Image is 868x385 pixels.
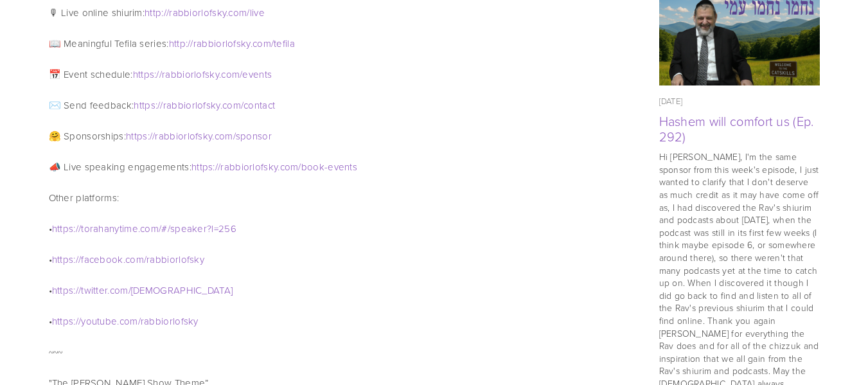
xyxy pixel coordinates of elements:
span: / [233,129,236,143]
span: . [278,160,279,174]
span: rabbiorlofsky [162,67,219,81]
span: :// [161,6,169,19]
span: com [252,37,271,50]
span: book [301,160,324,174]
span: com [280,160,299,174]
a: Hashem will comfort us (Ep. 292) [659,112,814,145]
span: https [52,222,74,235]
span: facebook [81,253,123,266]
span: https [52,253,74,266]
span: torahanytime [81,222,138,235]
span: / [241,98,244,112]
span: :// [148,129,155,143]
span: / [298,160,301,174]
span: . [219,67,221,81]
span: tefila [274,37,295,50]
p: • [49,252,627,267]
span: . [107,283,109,297]
span: http [145,6,161,19]
span: http [169,37,186,50]
span: :// [73,314,81,328]
span: / [128,283,131,297]
span: com [222,98,241,112]
span: / [271,37,274,50]
span: 256 [218,222,236,235]
span: rabbiorlofsky [146,253,204,266]
span: com [228,6,247,19]
span: . [212,129,214,143]
span: https [191,160,213,174]
a: https://rabbiorlofsky.com/book-events [191,160,357,174]
span: live [250,6,265,19]
time: [DATE] [659,95,683,107]
span: l [211,222,213,235]
span: ? [207,222,211,235]
span: . [123,253,125,266]
span: youtube [81,314,117,328]
span: speaker [170,222,207,235]
span: contact [244,98,275,112]
span: :// [73,283,81,297]
p: 📣 Live speaking engagements: [49,159,627,175]
span: com [120,314,138,328]
span: . [117,314,119,328]
span: . [251,37,252,50]
span: com [221,67,240,81]
span: :// [213,160,220,174]
span: rabbiorlofsky [193,37,251,50]
a: https://torahanytime.com/#/speaker?l=256 [52,222,236,235]
p: • [49,314,627,329]
span: com [125,253,144,266]
a: https://facebook.com/rabbiorlofsky [52,253,204,266]
span: :// [154,67,162,81]
span: events [242,67,272,81]
span: https [52,283,74,297]
span: / [144,253,146,266]
a: http://rabbiorlofsky.com/live [145,6,265,19]
span: :// [155,98,163,112]
span: . [226,6,228,19]
p: 📅 Event schedule: [49,67,627,82]
span: / [240,67,242,81]
span: rabbiorlofsky [163,98,220,112]
span: events [328,160,357,174]
span: sponsor [236,129,272,143]
span: [DEMOGRAPHIC_DATA] [131,283,233,297]
p: ✉️ Send feedback: [49,98,627,113]
a: http://rabbiorlofsky.com/tefila [169,37,295,50]
span: com [215,129,233,143]
a: https://twitter.com/[DEMOGRAPHIC_DATA] [52,283,233,297]
a: https://rabbiorlofsky.com/sponsor [126,129,272,143]
span: = [214,222,218,235]
span: . [220,98,222,112]
span: https [126,129,148,143]
span: / [247,6,249,19]
span: /#/ [159,222,170,235]
span: https [133,67,155,81]
p: Other platforms: [49,190,627,206]
span: :// [73,253,81,266]
span: com [140,222,159,235]
a: https://rabbiorlofsky.com/events [133,67,272,81]
span: / [138,314,141,328]
span: :// [73,222,81,235]
p: ~~~ [49,345,627,360]
span: rabbiorlofsky [141,314,199,328]
p: 📖 Meaningful Tefila series: [49,36,627,51]
p: • [49,283,627,298]
p: 🎙 Live online shiurim: [49,5,627,21]
a: https://youtube.com/rabbiorlofsky [52,314,199,328]
span: https [134,98,155,112]
span: rabbiorlofsky [220,160,278,174]
a: https://rabbiorlofsky.com/contact [134,98,275,112]
span: :// [186,37,193,50]
span: com [110,283,128,297]
span: rabbiorlofsky [155,129,212,143]
p: • [49,221,627,237]
span: twitter [81,283,107,297]
span: - [324,160,328,174]
span: rabbiorlofsky [169,6,226,19]
p: 🤗 Sponsorships: [49,129,627,144]
span: https [52,314,74,328]
span: . [138,222,140,235]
